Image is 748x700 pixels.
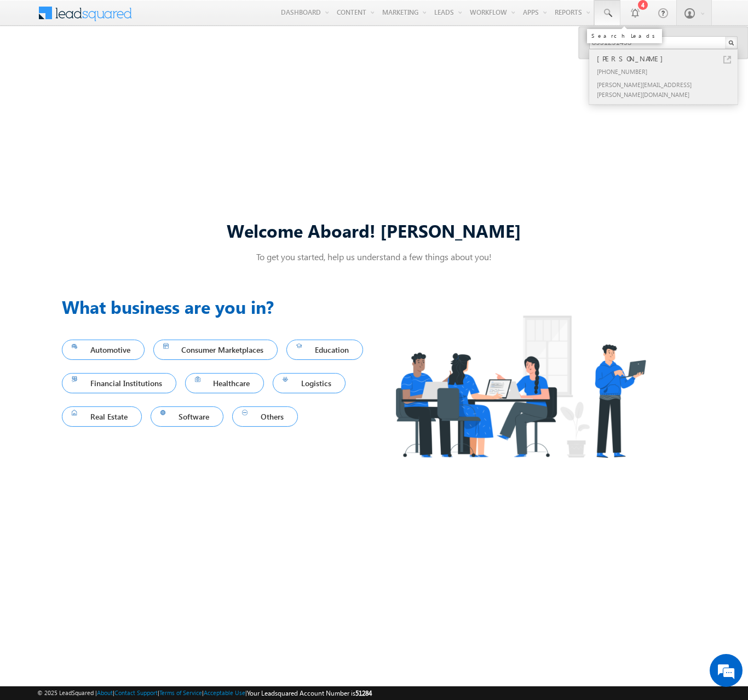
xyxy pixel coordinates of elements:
a: Contact Support [114,689,158,696]
a: Acceptable Use [204,689,245,696]
p: To get you started, help us understand a few things about you! [62,251,686,262]
span: Financial Institutions [72,376,166,391]
span: Consumer Marketplaces [163,342,268,357]
img: Industry.png [374,294,666,479]
a: About [97,689,113,696]
div: [PHONE_NUMBER] [595,65,741,78]
div: Search Leads [591,32,658,39]
span: Others [242,409,288,424]
span: 51284 [355,689,372,697]
span: Logistics [283,376,336,391]
span: Software [160,409,214,424]
span: Your Leadsquared Account Number is [247,689,372,697]
div: [PERSON_NAME][EMAIL_ADDRESS][PERSON_NAME][DOMAIN_NAME] [595,78,741,101]
span: Real Estate [72,409,132,424]
span: © 2025 LeadSquared | | | | | [37,688,372,698]
div: Welcome Aboard! [PERSON_NAME] [62,219,686,242]
div: [PERSON_NAME] [595,53,741,65]
span: Education [296,342,353,357]
span: Healthcare [195,376,255,391]
h3: What business are you in? [62,294,374,320]
span: Automotive [72,342,135,357]
a: Terms of Service [159,689,202,696]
